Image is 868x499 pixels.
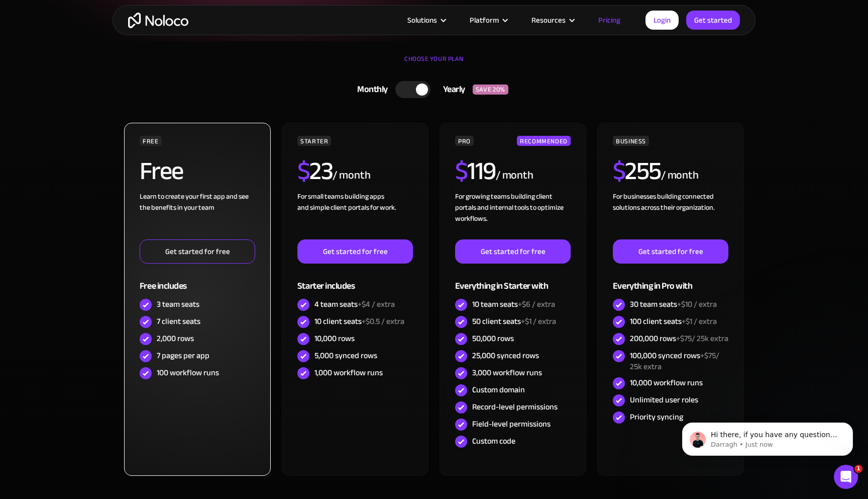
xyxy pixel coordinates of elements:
[455,264,571,296] div: Everything in Starter with
[430,82,473,97] div: Yearly
[455,239,571,264] a: Get started for free
[472,401,558,412] div: Record-level permissions
[586,14,633,27] a: Pricing
[457,14,519,27] div: Platform
[472,316,556,327] div: 50 client seats
[677,297,717,312] span: +$10 / extra
[297,158,333,184] h2: 23
[473,85,508,95] div: SAVE 20%
[455,147,468,195] span: $
[682,314,717,329] span: +$1 / extra
[297,239,413,264] a: Get started for free
[345,82,395,97] div: Monthly
[613,136,649,146] div: BUSINESS
[407,14,437,27] div: Solutions
[297,264,413,296] div: Starter includes
[613,239,728,264] a: Get started for free
[531,14,566,27] div: Resources
[157,299,199,310] div: 3 team seats
[661,168,699,184] div: / month
[630,377,703,388] div: 10,000 workflow runs
[630,394,698,405] div: Unlimited user roles
[613,158,661,184] h2: 255
[455,191,571,239] div: For growing teams building client portals and internal tools to optimize workflows.
[645,11,679,30] a: Login
[314,333,355,344] div: 10,000 rows
[362,314,404,329] span: +$0.5 / extra
[455,158,496,184] h2: 119
[314,350,377,361] div: 5,000 synced rows
[630,411,683,423] div: Priority syncing
[472,367,542,378] div: 3,000 workflow runs
[297,136,331,146] div: STARTER
[470,14,499,27] div: Platform
[613,191,728,239] div: For businesses building connected solutions across their organization. ‍
[472,333,514,344] div: 50,000 rows
[157,350,209,361] div: 7 pages per app
[472,350,539,361] div: 25,000 synced rows
[314,367,383,378] div: 1,000 workflow runs
[314,316,404,327] div: 10 client seats
[455,136,474,146] div: PRO
[157,367,219,378] div: 100 workflow runs
[667,401,868,472] iframe: Intercom notifications message
[676,331,728,346] span: +$75/ 25k extra
[297,191,413,239] div: For small teams building apps and simple client portals for work. ‍
[297,147,310,195] span: $
[630,333,728,344] div: 200,000 rows
[395,14,457,27] div: Solutions
[140,264,255,296] div: Free includes
[519,14,586,27] div: Resources
[630,316,717,327] div: 100 client seats
[472,419,551,430] div: Field-level permissions
[140,136,162,146] div: FREE
[834,465,858,489] iframe: Intercom live chat
[686,11,740,30] a: Get started
[613,147,625,195] span: $
[472,299,555,310] div: 10 team seats
[140,158,183,184] h2: Free
[128,13,188,28] a: home
[613,264,728,296] div: Everything in Pro with
[517,136,571,146] div: RECOMMENDED
[472,436,515,447] div: Custom code
[854,465,862,473] span: 1
[518,297,555,312] span: +$6 / extra
[333,168,370,184] div: / month
[472,384,525,395] div: Custom domain
[630,299,717,310] div: 30 team seats
[630,350,728,372] div: 100,000 synced rows
[314,299,395,310] div: 4 team seats
[157,316,200,327] div: 7 client seats
[140,191,255,239] div: Learn to create your first app and see the benefits in your team ‍
[157,333,194,344] div: 2,000 rows
[123,51,745,76] div: CHOOSE YOUR PLAN
[630,348,719,374] span: +$75/ 25k extra
[140,239,255,264] a: Get started for free
[496,168,533,184] div: / month
[358,297,395,312] span: +$4 / extra
[521,314,556,329] span: +$1 / extra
